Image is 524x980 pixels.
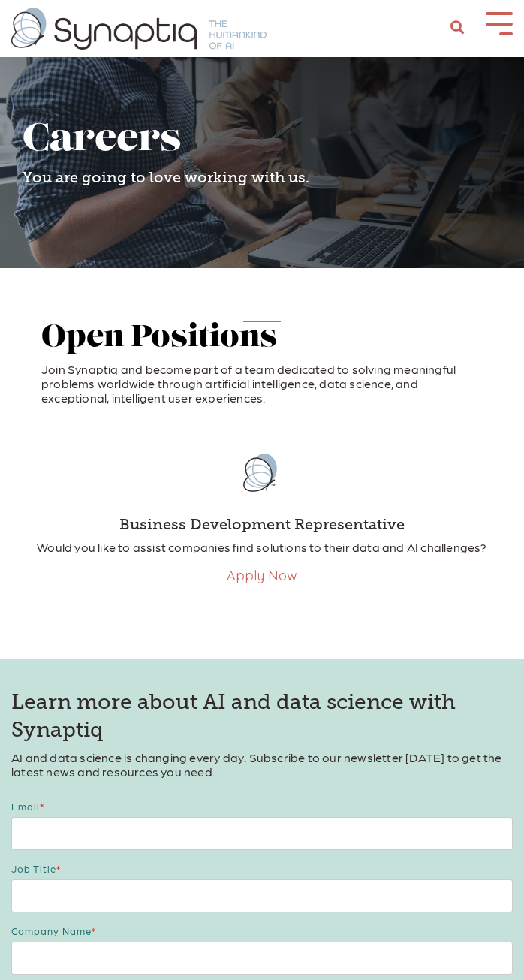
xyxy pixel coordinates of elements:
p: Would you like to assist companies find solutions to their data and AI challenges? [11,540,513,554]
img: synaptiq logo-1 [11,8,267,50]
span: Job title [11,863,56,874]
h2: Open Positions [41,322,483,355]
h4: You are going to love working with us. [23,168,501,186]
p: AI and data science is changing every day. Subscribe to our newsletter [DATE] to get the latest n... [11,750,513,779]
span: Email [11,801,40,812]
h3: Learn more about AI and data science with Synaptiq [11,689,513,743]
a: Apply Now [227,567,297,584]
span: Join Synaptiq and become part of a team dedicated to solving meaningful problems worldwide throug... [41,362,456,405]
h4: Business Development Representative [11,515,513,533]
h1: Careers [23,120,501,161]
span: Company name [11,925,92,936]
img: synaptiq-logo-rgb_full-color-logomark-1 [224,437,300,508]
